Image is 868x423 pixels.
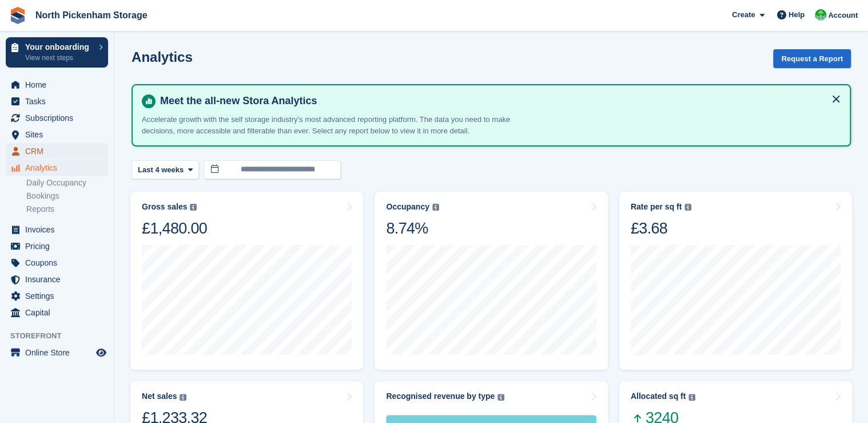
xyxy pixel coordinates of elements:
span: Sites [25,126,94,143]
a: Preview store [94,346,108,359]
a: menu [6,77,108,93]
span: Account [828,10,858,21]
a: North Pickenham Storage [31,6,152,25]
span: Settings [25,288,94,304]
span: Coupons [25,255,94,271]
a: menu [6,288,108,304]
div: £1,480.00 [142,219,207,238]
img: icon-info-grey-7440780725fd019a000dd9b08b2336e03edf1995a4989e88bcd33f0948082b44.svg [432,204,439,211]
a: menu [6,143,108,159]
div: Rate per sq ft [631,202,682,212]
div: Recognised revenue by type [386,392,495,401]
a: menu [6,345,108,361]
span: Online Store [25,345,94,361]
span: Storefront [10,330,114,342]
a: menu [6,271,108,287]
p: View next steps [25,53,93,63]
div: £3.68 [631,219,691,238]
a: menu [6,126,108,143]
span: Help [789,9,805,21]
a: Your onboarding View next steps [6,37,108,68]
img: icon-info-grey-7440780725fd019a000dd9b08b2336e03edf1995a4989e88bcd33f0948082b44.svg [180,394,186,401]
img: icon-info-grey-7440780725fd019a000dd9b08b2336e03edf1995a4989e88bcd33f0948082b44.svg [190,204,197,211]
img: stora-icon-8386f47178a22dfd0bd8f6a31ec36ba5ce8667c1dd55bd0f319d3a0aa187defe.svg [9,7,26,24]
img: Chris Gulliver [815,9,826,21]
div: Occupancy [386,202,429,212]
a: menu [6,222,108,238]
div: Net sales [142,392,177,401]
span: Capital [25,305,94,321]
span: Invoices [25,222,94,238]
span: Last 4 weeks [138,164,184,176]
div: Allocated sq ft [631,392,686,401]
h4: Meet the all-new Stora Analytics [156,94,841,108]
img: icon-info-grey-7440780725fd019a000dd9b08b2336e03edf1995a4989e88bcd33f0948082b44.svg [497,394,504,401]
p: Accelerate growth with the self storage industry's most advanced reporting platform. The data you... [142,114,542,136]
a: menu [6,160,108,176]
span: Analytics [25,160,94,176]
span: Tasks [25,93,94,109]
a: Reports [26,204,108,215]
a: menu [6,238,108,254]
a: menu [6,93,108,109]
span: Home [25,77,94,93]
img: icon-info-grey-7440780725fd019a000dd9b08b2336e03edf1995a4989e88bcd33f0948082b44.svg [688,394,695,401]
button: Last 4 weeks [132,160,199,179]
span: Create [732,9,755,21]
div: Gross sales [142,202,187,212]
img: icon-info-grey-7440780725fd019a000dd9b08b2336e03edf1995a4989e88bcd33f0948082b44.svg [684,204,691,211]
a: menu [6,305,108,321]
span: Insurance [25,271,94,287]
span: Pricing [25,238,94,254]
a: Bookings [26,191,108,201]
a: menu [6,110,108,126]
button: Request a Report [773,49,851,68]
div: 8.74% [386,219,439,238]
h2: Analytics [132,49,193,65]
span: CRM [25,143,94,159]
a: Daily Occupancy [26,177,108,188]
p: Your onboarding [25,43,93,51]
span: Subscriptions [25,110,94,126]
a: menu [6,255,108,271]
